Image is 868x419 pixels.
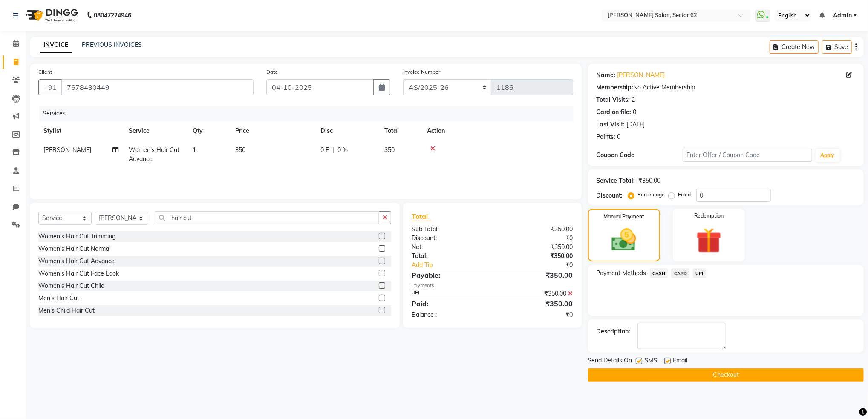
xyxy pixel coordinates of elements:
[683,149,812,162] input: Enter Offer / Coupon Code
[39,106,580,121] div: Services
[650,268,668,278] span: CASH
[597,191,623,200] div: Discount:
[405,261,507,270] a: Add Tip
[597,83,855,92] div: No Active Membership
[379,121,422,141] th: Total
[38,68,52,76] label: Client
[235,146,245,154] span: 350
[230,121,315,141] th: Price
[694,212,724,220] label: Redemption
[61,79,254,95] input: Search by Name/Mobile/Email/Code
[492,289,579,298] div: ₹350.00
[632,95,635,104] div: 2
[38,257,115,266] div: Women's Hair Cut Advance
[405,298,492,309] div: Paid:
[492,270,579,280] div: ₹350.00
[403,68,440,76] label: Invoice Number
[38,244,110,253] div: Women's Hair Cut Normal
[266,68,278,76] label: Date
[412,212,431,221] span: Total
[597,83,634,92] div: Membership:
[405,225,492,234] div: Sub Total:
[405,234,492,243] div: Discount:
[337,146,348,155] span: 0 %
[492,234,579,243] div: ₹0
[617,132,621,141] div: 0
[94,3,131,27] b: 08047224946
[688,225,730,256] img: _gift.svg
[129,146,179,163] span: Women's Hair Cut Advance
[492,298,579,309] div: ₹350.00
[833,11,852,20] span: Admin
[405,243,492,252] div: Net:
[405,252,492,261] div: Total:
[193,146,196,154] span: 1
[187,121,230,141] th: Qty
[405,310,492,319] div: Balance :
[597,71,616,80] div: Name:
[405,289,492,298] div: UPI
[822,40,852,54] button: Save
[38,232,115,241] div: Women's Hair Cut Trimming
[38,79,62,95] button: +91
[155,211,379,224] input: Search or Scan
[638,191,665,198] label: Percentage
[412,282,573,289] div: Payments
[38,121,124,141] th: Stylist
[38,306,95,315] div: Men's Child Hair Cut
[384,146,395,154] span: 350
[603,213,644,221] label: Manual Payment
[315,121,379,141] th: Disc
[124,121,187,141] th: Service
[770,40,819,54] button: Create New
[597,269,646,278] span: Payment Methods
[597,151,683,160] div: Coupon Code
[597,132,616,141] div: Points:
[405,270,492,280] div: Payable:
[633,108,637,117] div: 0
[617,71,665,80] a: [PERSON_NAME]
[332,146,334,155] span: |
[38,294,79,303] div: Men's Hair Cut
[627,120,645,129] div: [DATE]
[597,176,635,185] div: Service Total:
[693,268,706,278] span: UPI
[588,368,864,382] button: Checkout
[816,149,840,162] button: Apply
[645,356,657,367] span: SMS
[597,95,630,104] div: Total Visits:
[40,37,72,53] a: INVOICE
[492,252,579,261] div: ₹350.00
[597,327,631,336] div: Description:
[492,243,579,252] div: ₹350.00
[38,281,104,290] div: Women's Hair Cut Child
[38,269,119,278] div: Women's Hair Cut Face Look
[673,356,688,367] span: Email
[507,261,579,270] div: ₹0
[492,225,579,234] div: ₹350.00
[320,146,329,155] span: 0 F
[597,120,625,129] div: Last Visit:
[604,226,644,254] img: _cash.svg
[588,356,632,367] span: Send Details On
[678,191,691,198] label: Fixed
[597,108,632,117] div: Card on file:
[82,41,142,49] a: PREVIOUS INVOICES
[22,3,80,27] img: logo
[422,121,573,141] th: Action
[43,146,91,154] span: [PERSON_NAME]
[492,310,579,319] div: ₹0
[639,176,661,185] div: ₹350.00
[671,268,689,278] span: CARD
